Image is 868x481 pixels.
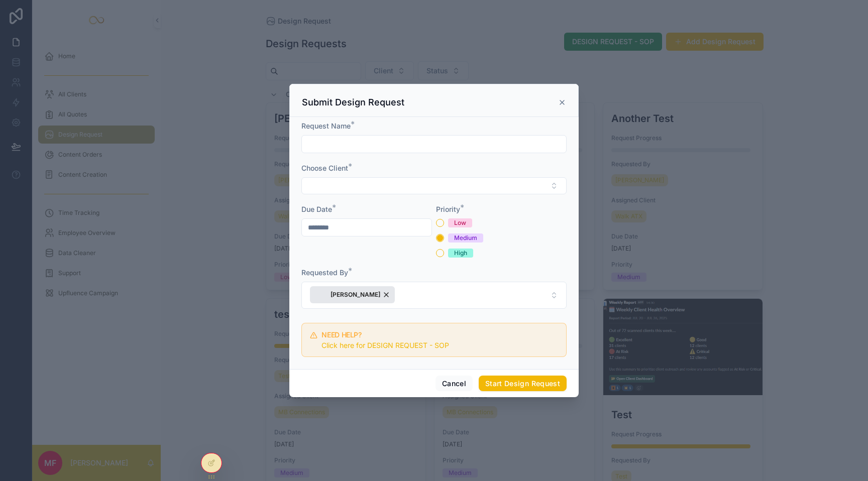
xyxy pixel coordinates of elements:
[436,376,473,392] button: Cancel
[302,96,404,108] h3: Submit Design Request
[436,205,460,213] span: Priority
[301,282,567,309] button: Select Button
[301,164,348,172] span: Choose Client
[454,249,467,258] div: High
[331,291,380,299] span: [PERSON_NAME]
[301,122,351,130] span: Request Name
[310,286,395,304] button: Unselect 23
[321,340,558,350] div: [Click here for DESIGN REQUEST - SOP](https://docs.google.com/document/d/1J_SVCwKVCU11enq0aD4WX1Z...
[301,177,567,194] button: Select Button
[454,218,466,227] div: Low
[301,268,348,277] span: Requested By
[479,376,567,392] button: Start Design Request
[454,233,477,243] div: Medium
[321,331,558,338] h5: NEED HELP?
[321,341,449,349] a: Click here for DESIGN REQUEST - SOP
[301,205,332,213] span: Due Date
